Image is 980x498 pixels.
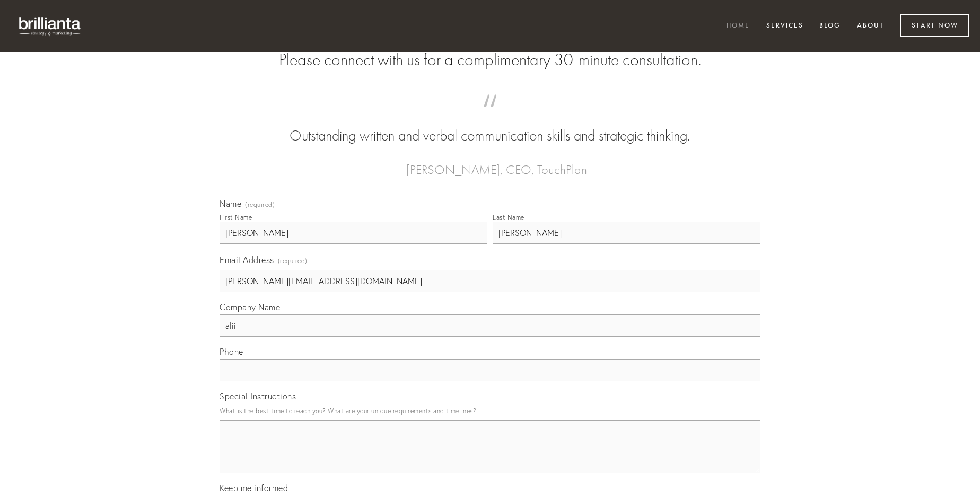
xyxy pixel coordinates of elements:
[245,202,275,208] span: (required)
[900,14,969,37] a: Start Now
[11,11,90,41] img: brillianta - research, strategy, marketing
[220,213,252,221] div: First Name
[720,18,757,35] a: Home
[220,302,280,312] span: Company Name
[237,105,743,146] blockquote: Outstanding written and verbal communication skills and strategic thinking.
[812,18,847,35] a: Blog
[237,105,743,126] span: “
[220,391,296,401] span: Special Instructions
[759,18,810,35] a: Services
[850,18,891,35] a: About
[237,146,743,180] figcaption: — [PERSON_NAME], CEO, TouchPlan
[220,346,243,357] span: Phone
[220,50,760,70] h2: Please connect with us for a complimentary 30-minute consultation.
[220,483,288,493] span: Keep me informed
[493,213,524,221] div: Last Name
[220,198,241,209] span: Name
[220,404,760,418] p: What is the best time to reach you? What are your unique requirements and timelines?
[220,255,274,265] span: Email Address
[278,254,308,268] span: (required)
